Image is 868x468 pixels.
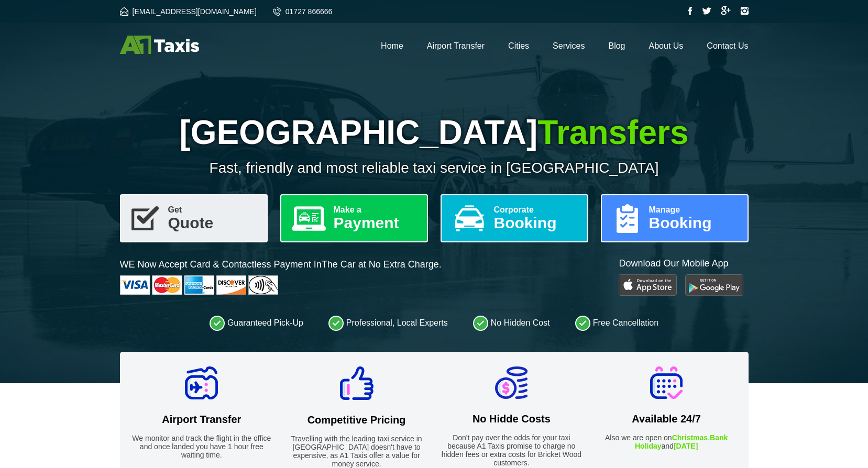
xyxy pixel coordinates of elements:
[508,41,529,50] a: Cities
[494,206,579,214] span: Corporate
[649,206,739,214] span: Manage
[473,315,550,331] li: No Hidden Cost
[168,206,258,214] span: Get
[595,433,738,450] p: Also we are open on , and
[120,36,199,54] img: A1 Taxis St Albans LTD
[601,194,749,242] a: ManageBooking
[120,275,278,295] img: Cards
[702,7,711,15] img: Twitter
[441,194,588,242] a: CorporateBooking
[721,6,731,15] img: Google Plus
[280,194,428,242] a: Make aPayment
[130,434,273,459] p: We monitor and track the flight in the office and once landed you have 1 hour free waiting time.
[285,414,428,426] h2: Competitive Pricing
[120,258,442,271] p: WE Now Accept Card & Contactless Payment In
[495,366,528,399] img: No Hidde Costs Icon
[635,433,728,450] strong: Bank Holiday
[619,257,748,270] p: Download Our Mobile App
[650,366,683,399] img: Available 24/7 Icon
[608,41,625,50] a: Blog
[440,433,583,467] p: Don't pay over the odds for your taxi because A1 Taxis promise to charge no hidden fees or extra ...
[688,7,693,15] img: Facebook
[340,366,373,400] img: Competitive Pricing Icon
[120,7,257,16] a: [EMAIL_ADDRESS][DOMAIN_NAME]
[120,160,749,176] p: Fast, friendly and most reliable taxi service in [GEOGRAPHIC_DATA]
[427,41,485,50] a: Airport Transfer
[537,114,688,151] span: Transfers
[575,315,658,331] li: Free Cancellation
[210,315,303,331] li: Guaranteed Pick-Up
[273,7,333,16] a: 01727 866666
[649,41,684,50] a: About Us
[120,194,268,242] a: GetQuote
[619,274,677,296] img: Play Store
[285,434,428,468] p: Travelling with the leading taxi service in [GEOGRAPHIC_DATA] doesn't have to expensive, as A1 Ta...
[440,413,583,425] h2: No Hidde Costs
[322,259,442,270] span: The Car at No Extra Charge.
[120,113,749,152] h1: [GEOGRAPHIC_DATA]
[553,41,585,50] a: Services
[130,414,273,426] h2: Airport Transfer
[381,41,403,50] a: Home
[685,274,743,296] img: Google Play
[185,366,218,399] img: Airport Transfer Icon
[674,442,698,450] strong: [DATE]
[672,433,708,442] strong: Christmas
[707,41,748,50] a: Contact Us
[740,7,749,15] img: Instagram
[328,315,448,331] li: Professional, Local Experts
[595,413,738,425] h2: Available 24/7
[334,206,419,214] span: Make a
